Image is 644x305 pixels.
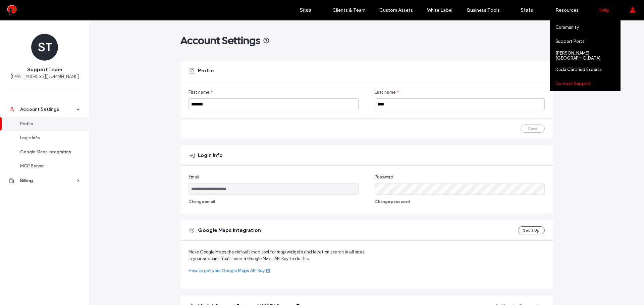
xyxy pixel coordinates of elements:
label: White Label [427,7,452,13]
span: Help [15,5,29,11]
label: Custom Assets [379,7,413,13]
div: Billing [20,177,75,184]
div: Profile [20,121,75,127]
div: Account Settings [20,106,75,113]
span: Google Maps integration [198,227,261,234]
div: Google Maps Integration [20,149,75,155]
label: Business Tools [467,7,500,13]
label: [PERSON_NAME][GEOGRAPHIC_DATA] [555,51,620,61]
a: [PERSON_NAME][GEOGRAPHIC_DATA] [555,49,620,62]
label: Support Portal [555,39,586,44]
div: ST [31,34,58,61]
span: Email [189,174,199,180]
button: Change password [375,198,410,206]
label: Contact Support [555,81,591,86]
label: Clients & Team [332,7,366,13]
a: How to get your Google Maps API Key [189,268,367,274]
input: Last name [375,98,545,110]
input: Password [375,183,545,195]
label: Community [555,25,579,30]
span: Make Google Maps the default map tool for map widgets and location search in all sites in your ac... [189,249,367,262]
span: First name [189,89,209,96]
span: Login Info [198,152,223,159]
button: Set it Up [518,226,545,234]
span: Last name [375,89,395,96]
label: Resources [555,7,579,13]
label: Sites [300,7,311,13]
div: Login Info [20,135,75,141]
span: Profile [198,67,214,74]
button: Change email [189,198,215,206]
span: Support Team [27,66,62,73]
span: [EMAIL_ADDRESS][DOMAIN_NAME] [10,73,79,80]
input: Email [189,183,359,195]
span: Account Settings [180,34,260,47]
label: Stats [521,7,533,13]
span: Password [375,174,393,180]
input: First name [189,98,359,110]
label: Duda Certified Experts [555,67,602,72]
label: Help [599,7,609,13]
div: MCP Server [20,163,75,169]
